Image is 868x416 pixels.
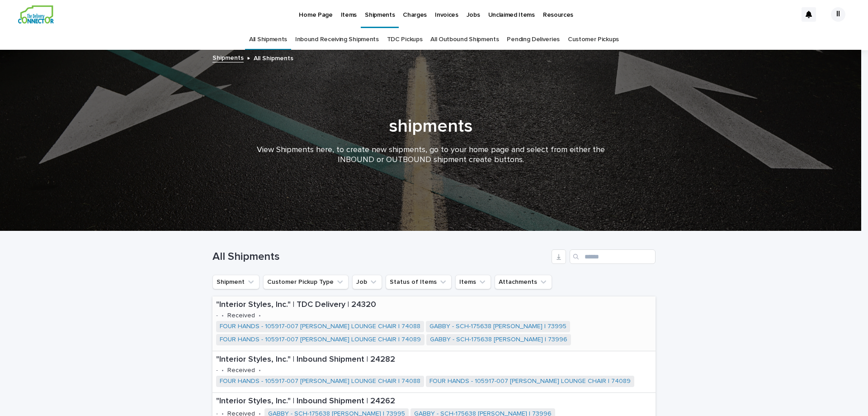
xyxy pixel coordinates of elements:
[227,367,255,374] p: Received
[295,29,379,50] a: Inbound Receiving Shipments
[216,312,218,320] p: -
[209,115,652,137] h1: shipments
[212,52,244,62] a: Shipments
[352,275,382,289] button: Job
[216,367,218,374] p: -
[220,336,421,344] a: FOUR HANDS - 105917-007 [PERSON_NAME] LOUNGE CHAIR | 74089
[212,250,548,263] h1: All Shipments
[386,275,452,289] button: Status of Items
[570,249,656,264] input: Search
[263,275,349,289] button: Customer Pickup Type
[222,312,224,320] p: •
[212,275,259,289] button: Shipment
[430,29,499,50] a: All Outbound Shipments
[216,355,652,365] p: "Interior Styles, Inc." | Inbound Shipment | 24282
[831,7,845,22] div: II
[220,323,420,330] a: FOUR HANDS - 105917-007 [PERSON_NAME] LOUNGE CHAIR | 74088
[507,29,559,50] a: Pending Deliveries
[216,397,652,406] p: "Interior Styles, Inc." | Inbound Shipment | 24262
[387,29,423,50] a: TDC Pickups
[250,145,612,165] p: View Shipments here, to create new shipments, go to your home page and select from either the INB...
[249,29,287,50] a: All Shipments
[430,336,567,344] a: GABBY - SCH-175638 [PERSON_NAME] | 73996
[212,351,656,393] a: "Interior Styles, Inc." | Inbound Shipment | 24282-•Received•FOUR HANDS - 105917-007 [PERSON_NAME...
[429,378,631,385] a: FOUR HANDS - 105917-007 [PERSON_NAME] LOUNGE CHAIR | 74089
[495,275,552,289] button: Attachments
[18,5,54,24] img: aCWQmA6OSGG0Kwt8cj3c
[259,367,261,374] p: •
[227,312,255,320] p: Received
[216,300,652,310] p: "Interior Styles, Inc." | TDC Delivery | 24320
[254,53,293,62] p: All Shipments
[212,296,656,351] a: "Interior Styles, Inc." | TDC Delivery | 24320-•Received•FOUR HANDS - 105917-007 [PERSON_NAME] LO...
[259,312,261,320] p: •
[222,367,224,374] p: •
[455,275,491,289] button: Items
[220,378,420,385] a: FOUR HANDS - 105917-007 [PERSON_NAME] LOUNGE CHAIR | 74088
[429,323,566,330] a: GABBY - SCH-175638 [PERSON_NAME] | 73995
[568,29,619,50] a: Customer Pickups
